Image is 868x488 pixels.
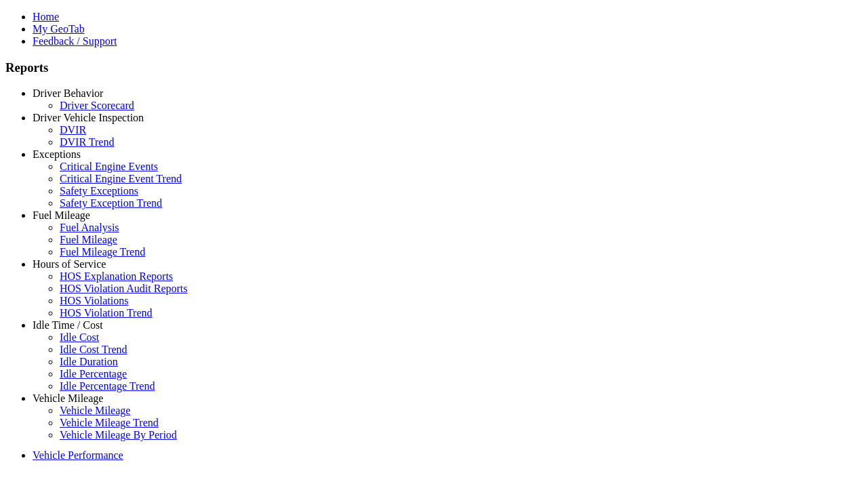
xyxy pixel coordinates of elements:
a: Fuel Analysis [60,222,119,233]
a: Fuel Mileage [60,234,117,245]
a: Driver Behavior [33,87,103,99]
a: Vehicle Mileage [33,392,103,404]
a: Critical Engine Event Trend [60,173,182,184]
a: Idle Cost [60,331,99,343]
a: Home [33,11,59,22]
h3: Reports [5,60,863,75]
a: Idle Percentage Trend [60,380,155,392]
a: Idle Percentage [60,368,127,380]
a: Hours of Service [33,258,106,270]
a: Fuel Mileage [33,209,90,221]
a: Exceptions [33,148,81,160]
a: Idle Duration [60,356,118,367]
a: Driver Vehicle Inspection [33,112,144,123]
a: Feedback / Support [33,35,117,47]
a: Vehicle Mileage By Period [60,429,177,441]
a: My GeoTab [33,23,85,35]
a: HOS Violation Audit Reports [60,283,188,294]
a: Vehicle Mileage [60,405,130,416]
a: Fuel Mileage Trend [60,246,145,258]
a: HOS Explanation Reports [60,270,173,282]
a: Safety Exception Trend [60,197,162,209]
a: Idle Time / Cost [33,319,103,331]
a: HOS Violations [60,295,128,306]
a: DVIR Trend [60,136,114,148]
a: Vehicle Performance [33,449,123,461]
a: Idle Cost Trend [60,344,127,355]
a: Driver Scorecard [60,100,134,111]
a: Critical Engine Events [60,161,158,172]
a: Vehicle Mileage Trend [60,417,159,428]
a: Safety Exceptions [60,185,138,197]
a: HOS Violation Trend [60,307,153,319]
a: DVIR [60,124,86,136]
